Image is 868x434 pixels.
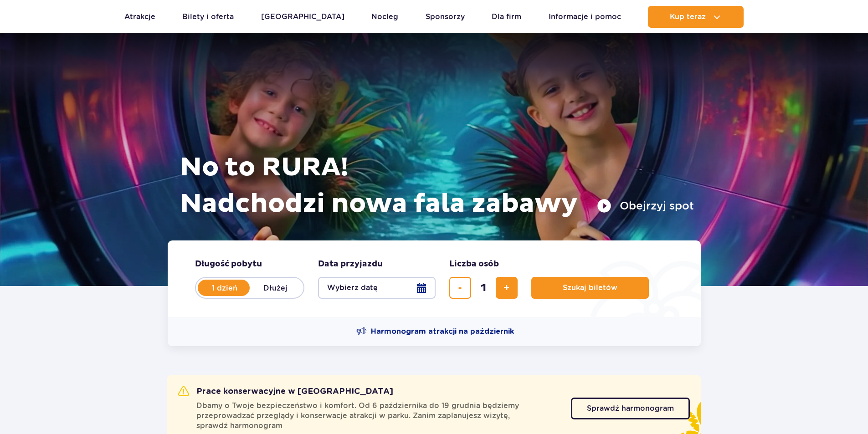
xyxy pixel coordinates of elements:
[648,6,744,28] button: Kup teraz
[563,284,617,292] span: Szukaj biletów
[531,277,649,299] button: Szukaj biletów
[195,259,262,270] span: Długość pobytu
[371,6,398,28] a: Nocleg
[449,277,471,299] button: usuń bilet
[182,6,234,28] a: Bilety i oferta
[250,278,302,297] label: Dłużej
[496,277,518,299] button: dodaj bilet
[549,6,621,28] a: Informacje i pomoc
[261,6,344,28] a: [GEOGRAPHIC_DATA]
[571,398,690,419] a: Sprawdź harmonogram
[196,401,560,431] span: Dbamy o Twoje bezpieczeństwo i komfort. Od 6 października do 19 grudnia będziemy przeprowadzać pr...
[168,240,701,317] form: Planowanie wizyty w Park of Poland
[587,405,674,412] span: Sprawdź harmonogram
[492,6,521,28] a: Dla firm
[356,326,514,337] a: Harmonogram atrakcji na październik
[180,149,694,222] h1: No to RURA! Nadchodzi nowa fala zabawy
[670,13,706,21] span: Kup teraz
[597,199,694,213] button: Obejrzyj spot
[124,6,155,28] a: Atrakcje
[318,259,383,270] span: Data przyjazdu
[473,277,494,299] input: liczba biletów
[178,386,393,397] h2: Prace konserwacyjne w [GEOGRAPHIC_DATA]
[371,327,514,337] span: Harmonogram atrakcji na październik
[449,259,499,270] span: Liczba osób
[426,6,465,28] a: Sponsorzy
[318,277,436,299] button: Wybierz datę
[199,278,251,297] label: 1 dzień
